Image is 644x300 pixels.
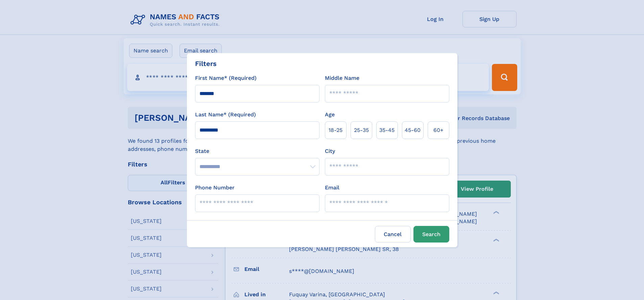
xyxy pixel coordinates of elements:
[375,226,411,243] label: Cancel
[195,74,257,82] label: First Name* (Required)
[195,59,217,69] div: Filters
[329,126,342,134] span: 18‑25
[195,111,256,119] label: Last Name* (Required)
[354,126,369,134] span: 25‑35
[405,126,421,134] span: 45‑60
[325,184,339,192] label: Email
[325,74,359,82] label: Middle Name
[325,147,335,155] label: City
[325,111,335,119] label: Age
[413,226,449,243] button: Search
[433,126,444,134] span: 60+
[195,147,319,155] label: State
[195,184,235,192] label: Phone Number
[379,126,395,134] span: 35‑45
